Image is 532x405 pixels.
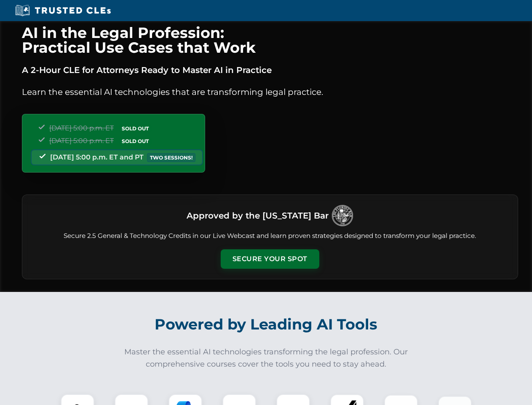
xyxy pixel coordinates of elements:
img: Trusted CLEs [13,4,113,17]
h2: Powered by Leading AI Tools [33,310,500,339]
h1: AI in the Legal Profession: Practical Use Cases that Work [22,25,518,55]
h3: Approved by the [US_STATE] Bar [187,208,329,223]
p: A 2-Hour CLE for Attorneys Ready to Master AI in Practice [22,63,518,77]
span: SOLD OUT [119,124,152,133]
p: Secure 2.5 General & Technology Credits in our Live Webcast and learn proven strategies designed ... [32,231,508,241]
img: Logo [332,205,353,226]
p: Master the essential AI technologies transforming the legal profession. Our comprehensive courses... [119,346,414,370]
span: [DATE] 5:00 p.m. ET [49,137,114,145]
span: SOLD OUT [119,137,152,146]
span: [DATE] 5:00 p.m. ET [49,124,114,132]
button: Secure Your Spot [221,249,319,269]
p: Learn the essential AI technologies that are transforming legal practice. [22,85,518,99]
